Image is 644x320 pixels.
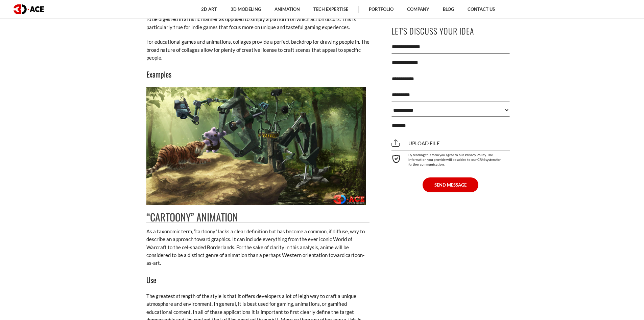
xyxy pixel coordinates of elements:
button: SEND MESSAGE [423,177,478,192]
div: By sending this form you agree to our Privacy Policy. The information you provide will be added t... [391,150,510,167]
p: For educational games and animations, collages provide a perfect backdrop for drawing people in. ... [146,38,369,62]
span: Upload file [391,140,440,146]
img: types of 3d art 04 [146,87,366,205]
h2: “Cartoony” Animation [146,212,369,222]
h3: Examples [146,68,369,80]
img: logo dark [14,4,44,14]
p: As a taxonomic term, “cartoony” lacks a clear definition but has become a common, if diffuse, way... [146,228,369,267]
p: Let's Discuss Your Idea [391,23,510,39]
h3: Use [146,274,369,285]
